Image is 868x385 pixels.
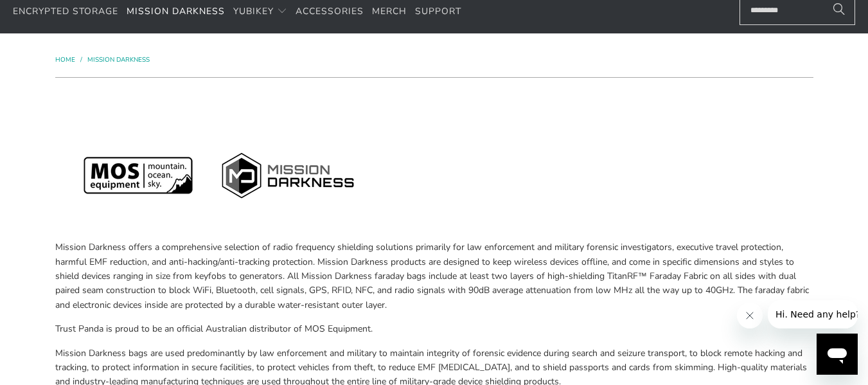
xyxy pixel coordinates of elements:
span: Accessories [296,5,364,17]
span: Encrypted Storage [13,5,118,17]
span: Support [415,5,461,17]
iframe: Button to launch messaging window [817,334,858,375]
iframe: Close message [737,303,763,328]
a: Mission Darkness [87,55,150,64]
p: Trust Panda is proud to be an official Australian distributor of MOS Equipment. [55,322,813,336]
span: / [80,55,82,64]
span: YubiKey [233,5,274,17]
a: Home [55,55,77,64]
span: Merch [372,5,407,17]
span: Hi. Need any help? [8,9,93,19]
span: Home [55,55,75,64]
span: radio signals with 90dB average attenuation from low MHz all the way up to 40GHz [394,284,733,296]
p: Mission Darkness offers a comprehensive selection of radio frequency shielding solutions primaril... [55,240,813,312]
iframe: Message from company [768,300,858,328]
span: Mission Darkness [127,5,225,17]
